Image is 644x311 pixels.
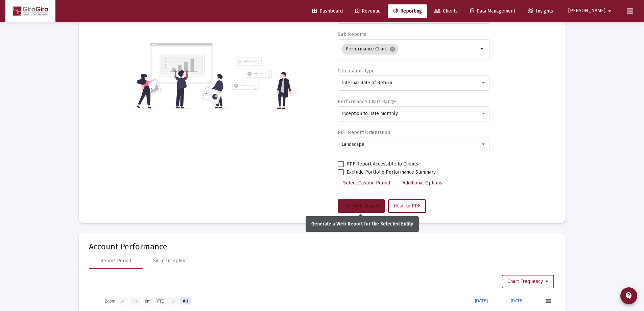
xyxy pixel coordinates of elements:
a: Revenue [350,4,386,18]
span: Revenue [355,8,381,14]
span: [PERSON_NAME] [568,8,605,14]
text: [DATE] [511,298,524,303]
button: Push to PDF [388,199,426,213]
span: Clients [434,8,458,14]
mat-card-title: Account Performance [89,243,555,250]
span: Data Management [470,8,515,14]
a: Clients [429,4,463,18]
span: Dashboard [312,8,343,14]
text: All [183,298,188,303]
mat-chip: Performance Chart [341,44,398,54]
label: Calculation Type [338,68,375,74]
span: Additional Options [403,180,442,186]
img: reporting [135,42,228,109]
text: YTD [156,298,164,303]
button: [PERSON_NAME] [560,4,622,18]
div: Report Period [100,258,131,264]
mat-chip-list: Selection [341,42,478,56]
text: 6m [145,298,150,303]
span: Landscape [341,141,364,147]
text: 1m [120,298,125,303]
a: Dashboard [307,4,348,18]
mat-icon: cancel [389,46,396,52]
span: Chart Frequency [507,279,548,284]
mat-icon: arrow_drop_down [605,4,614,18]
button: Run Web Report [338,199,385,213]
label: PDF Report Orientation [338,130,390,135]
span: PDF Report Accessible to Clients [347,160,418,168]
mat-icon: arrow_drop_down [478,45,486,53]
img: Dashboard [10,4,50,18]
text: 1y [170,298,175,303]
div: Since Inception [153,258,187,264]
label: Sub Reports [338,31,366,37]
a: Insights [522,4,558,18]
mat-icon: contact_support [625,292,633,300]
span: Reporting [393,8,422,14]
span: Insights [528,8,553,14]
img: reporting-alt [232,58,291,109]
label: Performance Chart Range [338,99,396,105]
span: Exclude Portfolio Performance Summary [347,168,436,176]
span: Internal Rate of Return [341,80,392,86]
span: Run Web Report [343,203,379,209]
text: [DATE] [475,298,488,303]
text: 3m [132,298,138,303]
span: Inception to Date Monthly [341,111,398,116]
span: Push to PDF [394,203,420,209]
text: → [504,298,508,303]
text: Zoom [105,298,115,303]
a: Reporting [388,4,427,18]
a: Data Management [465,4,521,18]
span: Select Custom Period [343,180,390,186]
button: Chart Frequency [502,275,554,288]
